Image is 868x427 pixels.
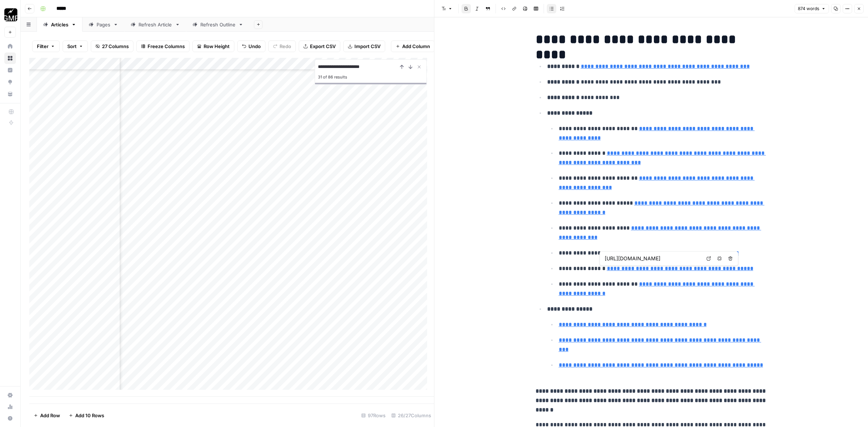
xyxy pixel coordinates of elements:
[318,73,424,81] div: 31 of 86 results
[358,410,388,421] div: 97 Rows
[37,43,48,50] span: Filter
[4,88,16,100] a: Your Data
[204,43,230,50] span: Row Height
[97,21,110,28] div: Pages
[299,40,340,52] button: Export CSV
[415,63,424,71] button: Close Search
[4,401,16,413] a: Usage
[82,17,124,32] a: Pages
[192,40,234,52] button: Row Height
[148,43,185,50] span: Freeze Columns
[388,410,434,421] div: 26/27 Columns
[63,40,88,52] button: Sort
[64,410,109,421] button: Add 10 Rows
[136,40,190,52] button: Freeze Columns
[75,412,104,419] span: Add 10 Rows
[4,8,17,21] img: Growth Marketing Pro Logo
[795,4,829,13] button: 874 words
[37,17,82,32] a: Articles
[124,17,186,32] a: Refresh Article
[391,40,435,52] button: Add Column
[268,40,296,52] button: Redo
[406,63,415,71] button: Next Result
[4,76,16,88] a: Opportunities
[248,43,261,50] span: Undo
[67,43,77,50] span: Sort
[280,43,291,50] span: Redo
[4,389,16,401] a: Settings
[91,40,133,52] button: 27 Columns
[200,21,235,28] div: Refresh Outline
[402,43,430,50] span: Add Column
[343,40,385,52] button: Import CSV
[186,17,250,32] a: Refresh Outline
[4,52,16,64] a: Browse
[32,40,60,52] button: Filter
[397,63,406,71] button: Previous Result
[102,43,129,50] span: 27 Columns
[4,40,16,52] a: Home
[4,64,16,76] a: Insights
[354,43,380,50] span: Import CSV
[40,412,60,419] span: Add Row
[51,21,68,28] div: Articles
[139,21,172,28] div: Refresh Article
[237,40,265,52] button: Undo
[4,413,16,424] button: Help + Support
[4,6,16,24] button: Workspace: Growth Marketing Pro
[798,5,819,12] span: 874 words
[310,43,336,50] span: Export CSV
[29,410,64,421] button: Add Row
